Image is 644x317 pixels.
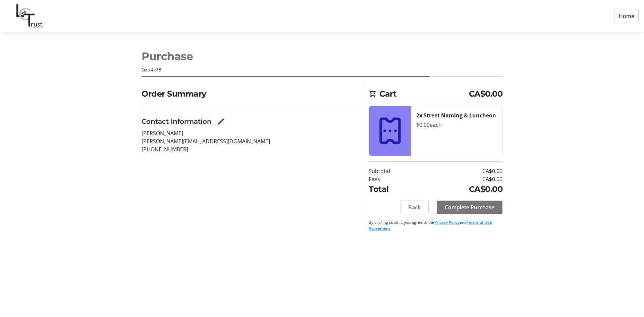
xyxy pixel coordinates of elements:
img: LCT's Logo [5,3,53,30]
a: Terms of Use Agreement [369,219,492,231]
h3: Contact Information [142,116,212,126]
a: Privacy Policy [434,219,460,225]
p: [PERSON_NAME][EMAIL_ADDRESS][DOMAIN_NAME] [142,137,355,145]
button: Back [400,201,429,214]
strong: 2x Street Naming & Luncheon [416,112,496,119]
td: Subtotal [369,167,421,175]
td: CA$0.00 [421,175,502,183]
span: Complete Purchase [445,203,494,211]
td: Fees [369,175,421,183]
h1: Purchase [142,48,502,64]
div: Step 4 of 5 [142,67,502,73]
button: Complete Purchase [437,201,502,214]
span: CA$0.00 [469,88,503,100]
p: [PERSON_NAME] [142,129,355,137]
button: Edit Contact Information [214,115,228,128]
td: CA$0.00 [421,183,502,195]
p: By clicking submit, you agree to the and [369,219,502,231]
td: CA$0.00 [421,167,502,175]
span: Back [408,203,421,211]
span: Cart [379,88,469,100]
td: Total [369,183,421,195]
div: $0.00 each [416,121,497,129]
p: [PHONE_NUMBER] [142,145,355,153]
a: Home [614,10,639,22]
h2: Order Summary [142,88,355,100]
